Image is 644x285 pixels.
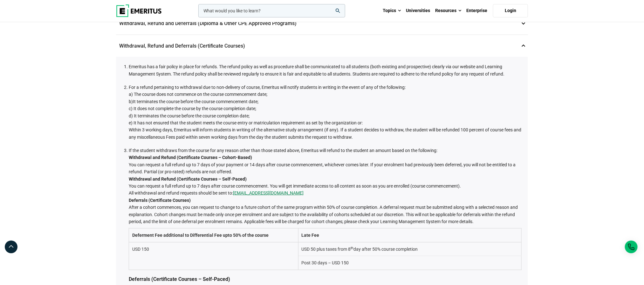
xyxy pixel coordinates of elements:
strong: Withdrawal and Refund (Certificate Courses – Self-Paced) [129,176,247,182]
td: Post 30 days – USD 150 [298,256,521,270]
li: Emeritus has a fair policy in place for refunds. The refund policy as well as procedure shall be ... [129,63,522,77]
p: Withdrawal, Refund and Deferrals (Diploma & Other CPE Approved Programs) [116,12,528,35]
span: a) The course does not commence on the course commencement date; [129,92,267,97]
p: Withdrawal, Refund and Deferrals (Certificate Courses) [116,35,528,57]
strong: Deferrals (Certificate Courses – Self-Paced) [129,276,230,282]
sup: th [351,246,354,250]
span: e) It has not ensured that the student meets the course entry or matriculation requirement as set... [129,120,363,125]
strong: Withdrawal and Refund (Certificate Courses – Cohort-Based) [129,155,252,160]
input: woocommerce-product-search-field-0 [198,4,345,17]
li: For a refund pertaining to withdrawal due to non-delivery of course, Emeritus will notify student... [129,84,522,141]
span: c) It does not complete the course by the course completion date; [129,106,256,111]
td: USD 50 plus taxes from 8 day after 50% course completion [298,242,521,256]
a: [EMAIL_ADDRESS][DOMAIN_NAME] [233,189,304,196]
span: d) It terminates the course before the course completion date; [129,113,250,118]
strong: Deferment Fee additional to Differential Fee upto 50% of the course [132,233,269,238]
td: USD 150 [129,242,298,270]
span: b)It terminates the course before the course commencement date; [129,99,258,104]
a: Login [493,4,528,17]
strong: Deferrals (Certificate Courses) [129,198,191,203]
strong: Late Fee [302,233,319,238]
